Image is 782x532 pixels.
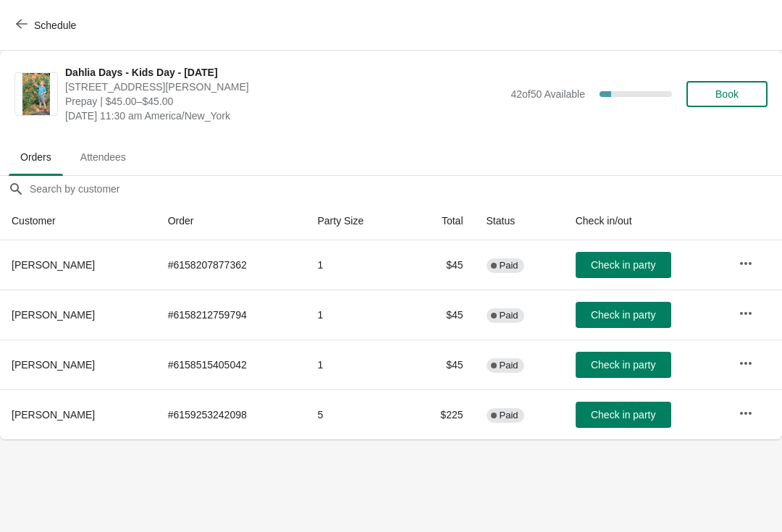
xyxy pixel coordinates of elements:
[12,259,95,271] span: [PERSON_NAME]
[475,202,564,240] th: Status
[306,389,407,439] td: 5
[408,389,475,439] td: $225
[65,65,503,80] span: Dahlia Days - Kids Day - [DATE]
[156,202,306,240] th: Order
[500,260,518,271] span: Paid
[22,73,51,115] img: Dahlia Days - Kids Day - Sat Sept 20th
[408,240,475,290] td: $45
[576,402,671,428] button: Check in party
[408,290,475,339] td: $45
[306,202,407,240] th: Party Size
[306,290,407,339] td: 1
[156,240,306,290] td: # 6158207877362
[12,309,95,321] span: [PERSON_NAME]
[7,12,88,38] button: Schedule
[156,389,306,439] td: # 6159253242098
[65,80,503,94] span: [STREET_ADDRESS][PERSON_NAME]
[29,176,782,202] input: Search by customer
[306,240,407,290] td: 1
[12,359,95,371] span: [PERSON_NAME]
[591,259,655,271] span: Check in party
[510,88,585,100] span: 42 of 50 Available
[576,352,671,378] button: Check in party
[65,109,503,123] span: [DATE] 11:30 am America/New_York
[564,202,727,240] th: Check in/out
[591,309,655,321] span: Check in party
[715,88,739,100] span: Book
[591,409,655,421] span: Check in party
[500,310,518,321] span: Paid
[156,290,306,339] td: # 6158212759794
[408,202,475,240] th: Total
[576,252,671,278] button: Check in party
[591,359,655,371] span: Check in party
[500,410,518,421] span: Paid
[65,94,503,109] span: Prepay | $45.00–$45.00
[69,144,138,170] span: Attendees
[156,339,306,389] td: # 6158515405042
[686,81,768,107] button: Book
[9,144,63,170] span: Orders
[34,20,76,31] span: Schedule
[576,302,671,328] button: Check in party
[500,360,518,371] span: Paid
[306,339,407,389] td: 1
[12,409,95,421] span: [PERSON_NAME]
[408,339,475,389] td: $45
